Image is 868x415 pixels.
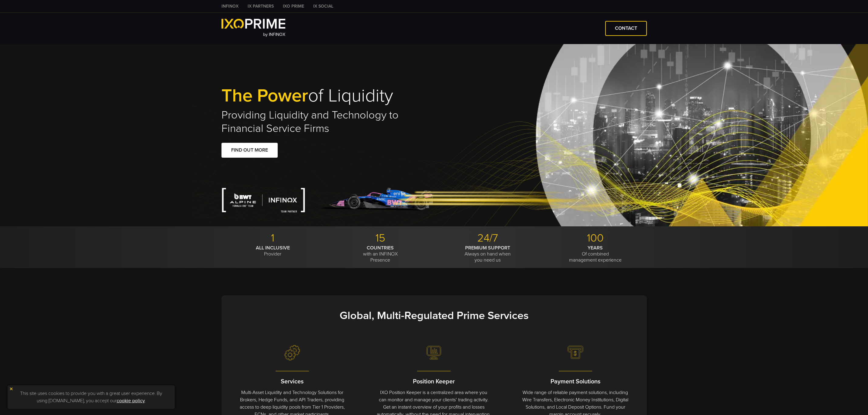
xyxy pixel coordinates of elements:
p: 100 [544,232,647,245]
a: IXO PRIME [278,3,309,9]
a: CONTACT [605,21,647,36]
a: INFINOX [217,3,243,9]
strong: Global, Multi-Regulated Prime Services [340,309,529,322]
p: Provider [221,245,324,257]
strong: COUNTRIES [367,245,394,251]
a: IX PARTNERS [243,3,278,9]
p: Of combined management experience [544,245,647,263]
p: 24/7 [436,232,539,245]
strong: Services [281,378,304,385]
h1: of Liquidity [221,86,434,105]
img: yellow close icon [9,387,13,391]
p: This site uses cookies to provide you with a great user experience. By using [DOMAIN_NAME], you a... [11,388,172,406]
strong: Position Keeper [413,378,455,385]
p: with an INFINOX Presence [329,245,432,263]
a: cookie policy [117,398,145,404]
p: 15 [329,232,432,245]
strong: PREMIUM SUPPORT [465,245,510,251]
p: 1 [221,232,324,245]
span: The Power [221,85,308,107]
a: by INFINOX [221,19,286,38]
p: Always on hand when you need us [436,245,539,263]
strong: YEARS [588,245,603,251]
a: IX SOCIAL [309,3,338,9]
a: FIND OUT MORE [221,143,278,158]
span: by INFINOX [263,32,285,37]
strong: Payment Solutions [551,378,600,385]
h2: Providing Liquidity and Technology to Financial Service Firms [221,108,434,135]
strong: ALL INCLUSIVE [256,245,290,251]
